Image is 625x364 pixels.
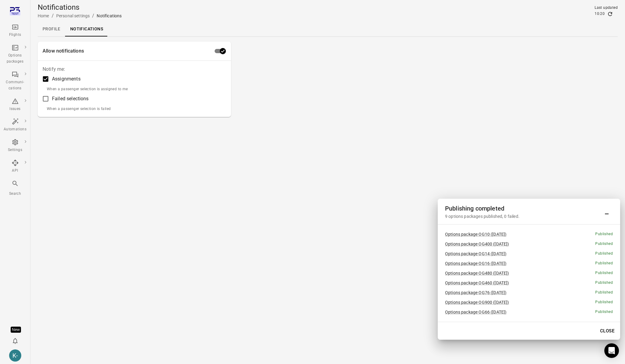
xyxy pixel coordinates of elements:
[595,290,613,296] div: Published
[52,75,81,83] span: Assignments
[445,204,601,213] h2: Publishing completed
[445,300,509,305] a: Options package OG900 ([DATE])
[4,79,26,91] div: Communi-cations
[38,13,49,18] a: Home
[1,96,29,114] a: Issues
[595,241,613,247] div: Published
[4,168,26,174] div: API
[595,231,613,237] div: Published
[1,69,29,93] a: Communi-cations
[595,5,618,11] div: Last updated
[595,260,613,266] div: Published
[97,13,122,19] div: Notifications
[4,191,26,197] div: Search
[4,53,26,65] div: Options packages
[1,42,29,67] a: Options packages
[56,13,90,18] a: Personal settings
[38,22,618,36] div: Local navigation
[1,116,29,134] a: Automations
[9,335,21,347] button: Notifications
[1,22,29,40] a: Flights
[445,251,506,256] a: Options package OG14 ([DATE])
[38,2,122,12] h1: Notifications
[38,12,122,19] nav: Breadcrumbs
[445,261,506,266] a: Options package OG16 ([DATE])
[4,147,26,153] div: Settings
[52,12,54,19] li: /
[601,205,613,218] button: Minimize
[7,347,24,364] button: Kristinn - avilabs
[597,325,618,337] button: Close
[4,106,26,112] div: Issues
[4,126,26,132] div: Automations
[38,22,65,36] a: Profile
[445,232,506,237] a: Options package OG10 ([DATE])
[43,47,211,55] h2: Allow notifications
[595,280,613,286] div: Published
[1,137,29,155] a: Settings
[11,327,21,333] div: Tooltip anchor
[445,271,509,276] a: Options package OG480 ([DATE])
[595,299,613,305] div: Published
[47,86,128,92] p: When a passenger selection is assigned to me
[445,242,509,246] a: Options package OG400 ([DATE])
[607,11,613,17] button: Refresh data
[43,66,65,73] legend: Notify me:
[1,178,29,198] button: Search
[595,309,613,315] div: Published
[604,343,619,358] div: Open Intercom Messenger
[92,12,94,19] li: /
[47,106,128,112] p: When a passenger selection is failed
[445,310,506,314] a: Options package OG66 ([DATE])
[65,22,108,36] a: Notifications
[1,157,29,176] a: API
[445,213,601,219] div: 9 options packages published, 0 failed.
[595,11,605,17] div: 10:20
[445,290,506,295] a: Options package OG76 ([DATE])
[445,280,509,285] a: Options package OG460 ([DATE])
[595,270,613,276] div: Published
[4,32,26,38] div: Flights
[595,251,613,257] div: Published
[9,349,21,362] div: K-
[52,95,89,102] span: Failed selections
